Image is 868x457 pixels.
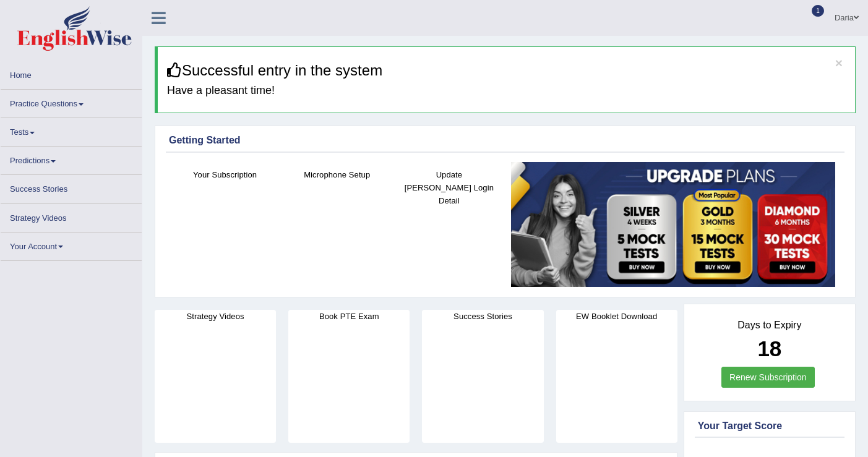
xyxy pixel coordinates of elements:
[167,62,846,79] h3: Successful entry in the system
[1,175,142,199] a: Success Stories
[556,310,677,323] h4: EW Booklet Download
[175,168,275,181] h4: Your Subscription
[698,320,841,331] h4: Days to Expiry
[1,233,142,257] a: Your Account
[399,168,499,207] h4: Update [PERSON_NAME] Login Detail
[1,204,142,228] a: Strategy Videos
[169,133,841,148] div: Getting Started
[155,310,276,323] h4: Strategy Videos
[1,90,142,114] a: Practice Questions
[812,5,824,17] span: 1
[757,336,781,361] b: 18
[721,367,815,388] a: Renew Subscription
[288,310,410,323] h4: Book PTE Exam
[1,147,142,171] a: Predictions
[422,310,543,323] h4: Success Stories
[287,168,387,181] h4: Microphone Setup
[698,419,841,434] div: Your Target Score
[511,162,835,288] img: small5.jpg
[167,85,846,97] h4: Have a pleasant time!
[835,56,843,69] button: ×
[1,61,142,85] a: Home
[1,118,142,142] a: Tests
